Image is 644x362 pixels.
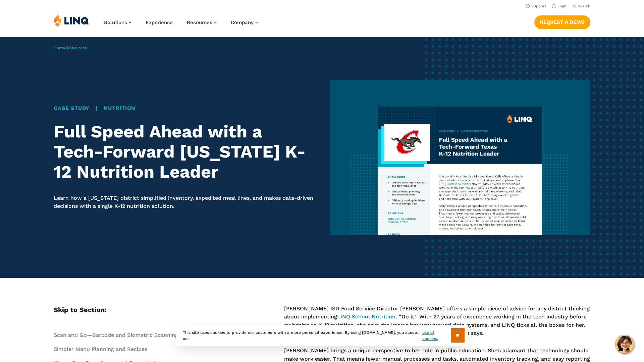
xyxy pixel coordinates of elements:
span: Solutions [104,19,127,25]
span: Company [231,19,254,25]
span: Resources [187,19,212,25]
p: [PERSON_NAME] ISD Food Service Director [PERSON_NAME] offers a simple piece of advice for any dis... [284,305,590,337]
a: use of cookies. [422,329,451,342]
a: Support [526,4,546,8]
a: Resources [187,19,217,25]
a: LINQ School Nutrition [337,313,395,320]
a: Home [54,46,65,50]
a: Solutions [104,19,131,25]
a: Company [231,19,258,25]
a: Case Study [54,105,90,111]
a: Resources [67,46,87,50]
span: / [54,46,87,50]
button: Hello, have a question? Let’s chat. [615,335,634,354]
img: Chisum ISD LINQ Nutrition case study [330,80,590,235]
a: Request a Demo [534,15,590,29]
nav: Button Navigation [534,14,590,29]
p: Learn how a [US_STATE] district simplified inventory, expedited meal lines, and makes data-driven... [54,194,314,210]
a: Scan and Go—Barcode and Biometric Scanning Saves Time [54,332,209,338]
h1: Full Speed Ahead with a Tech-Forward [US_STATE] K-12 Nutrition Leader [54,122,314,182]
span: Search [578,4,590,8]
a: Experience [146,19,173,25]
img: LINQ | K‑12 Software [54,14,89,27]
div: This site uses cookies to provide our customers with a more personal experience. By using [DOMAIN... [176,325,468,346]
nav: Primary Navigation [104,14,258,36]
a: Login [552,4,568,8]
h5: Skip to Section: [54,305,238,315]
button: Open Search Bar [573,4,590,9]
a: Nutrition [104,105,136,111]
div: | [54,104,314,112]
